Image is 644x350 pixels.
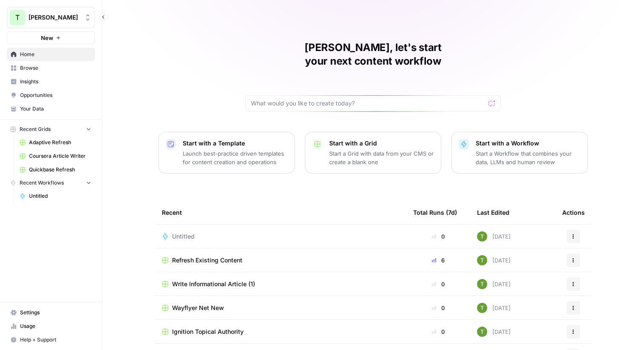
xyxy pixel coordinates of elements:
span: Untitled [29,192,91,200]
h1: [PERSON_NAME], let's start your next content workflow [245,41,501,68]
img: yba7bbzze900hr86j8rqqvfn473j [477,327,487,337]
a: Wayflyer Net New [162,304,400,312]
a: Quickbase Refresh [16,163,95,176]
img: yba7bbzze900hr86j8rqqvfn473j [477,303,487,313]
div: 0 [413,280,463,288]
a: Settings [7,306,95,319]
input: What would you like to create today? [251,99,485,108]
span: Refresh Existing Content [172,256,242,265]
div: [DATE] [477,231,511,242]
button: Start with a WorkflowStart a Workflow that combines your data, LLMs and human review [451,132,588,174]
button: Start with a TemplateLaunch best-practice driven templates for content creation and operations [158,132,295,174]
a: Opportunities [7,88,95,102]
span: Ignition Topical Authority [172,327,244,336]
span: Untitled [172,232,195,241]
a: Write Informational Article (1) [162,280,400,288]
span: Opportunities [20,91,91,99]
img: yba7bbzze900hr86j8rqqvfn473j [477,279,487,289]
p: Start with a Template [183,139,287,148]
span: Recent Workflows [20,179,64,187]
div: [DATE] [477,255,511,265]
a: Browse [7,61,95,75]
img: yba7bbzze900hr86j8rqqvfn473j [477,255,487,265]
button: Workspace: Travis Demo [7,7,95,28]
div: Last Edited [477,201,509,224]
img: yba7bbzze900hr86j8rqqvfn473j [477,231,487,242]
span: Browse [20,64,91,72]
div: Total Runs (7d) [413,201,457,224]
span: Coursera Article Writer [29,152,91,160]
a: Insights [7,75,95,88]
p: Start a Workflow that combines your data, LLMs and human review [476,149,581,166]
span: Insights [20,78,91,85]
p: Start with a Workflow [476,139,581,148]
div: [DATE] [477,303,511,313]
div: 0 [413,304,463,312]
span: Wayflyer Net New [172,304,224,312]
button: Help + Support [7,333,95,347]
div: [DATE] [477,279,511,289]
span: Help + Support [20,336,91,344]
span: Recent Grids [20,125,51,133]
span: Write Informational Article (1) [172,280,255,288]
div: Recent [162,201,400,224]
a: Your Data [7,102,95,116]
a: Ignition Topical Authority [162,327,400,336]
span: T [15,12,20,23]
span: Your Data [20,105,91,113]
a: Refresh Existing Content [162,256,400,265]
p: Start a Grid with data from your CMS or create a blank one [329,149,434,166]
span: New [41,34,53,42]
button: Start with a GridStart a Grid with data from your CMS or create a blank one [305,132,441,174]
span: Usage [20,322,91,330]
a: Untitled [16,189,95,203]
div: 6 [413,256,463,265]
a: Untitled [162,232,400,241]
a: Home [7,48,95,61]
p: Launch best-practice driven templates for content creation and operations [183,149,287,166]
span: Home [20,51,91,58]
span: [PERSON_NAME] [29,13,80,22]
span: Quickbase Refresh [29,166,91,174]
div: 0 [413,232,463,241]
button: New [7,31,95,44]
span: Settings [20,309,91,316]
button: Recent Grids [7,123,95,136]
div: Actions [562,201,585,224]
div: [DATE] [477,327,511,337]
button: Recent Workflows [7,176,95,189]
a: Coursera Article Writer [16,149,95,163]
a: Adaptive Refresh [16,136,95,149]
span: Adaptive Refresh [29,139,91,146]
p: Start with a Grid [329,139,434,148]
a: Usage [7,319,95,333]
div: 0 [413,327,463,336]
